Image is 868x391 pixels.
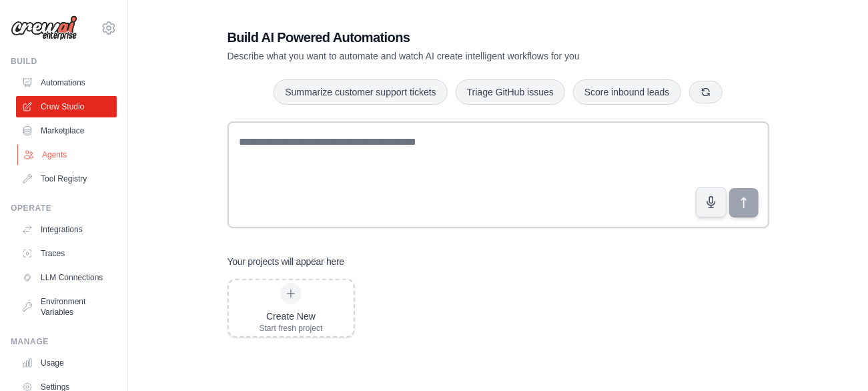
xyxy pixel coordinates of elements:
img: Logo [11,15,77,41]
button: Score inbound leads [573,79,681,105]
h3: Your projects will appear here [228,255,345,268]
a: LLM Connections [16,267,117,288]
div: Start fresh project [260,323,323,334]
button: Click to speak your automation idea [696,187,727,218]
a: Tool Registry [16,168,117,189]
a: Environment Variables [16,291,117,323]
a: Marketplace [16,120,117,141]
iframe: Chat Widget [801,327,868,391]
button: Summarize customer support tickets [274,79,447,105]
a: Integrations [16,219,117,240]
div: Build [11,56,117,67]
p: Describe what you want to automate and watch AI create intelligent workflows for you [228,49,676,63]
div: Operate [11,203,117,214]
button: Get new suggestions [689,81,723,103]
button: Triage GitHub issues [456,79,565,105]
a: Usage [16,352,117,374]
a: Crew Studio [16,96,117,117]
a: Agents [17,144,118,165]
a: Traces [16,243,117,264]
h1: Build AI Powered Automations [228,28,676,47]
div: Create New [260,310,323,323]
div: Manage [11,336,117,347]
a: Automations [16,72,117,93]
